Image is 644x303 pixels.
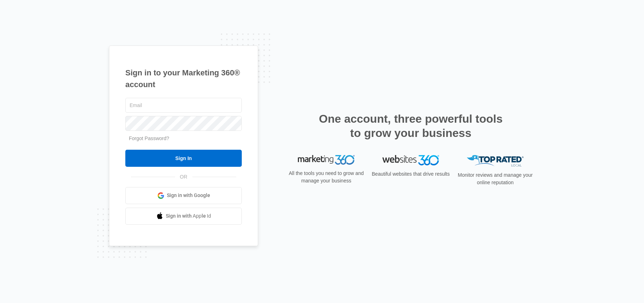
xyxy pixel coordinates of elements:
a: Sign in with Apple Id [125,208,242,225]
input: Sign In [125,150,242,167]
p: Monitor reviews and manage your online reputation [455,171,535,186]
span: OR [175,173,192,181]
input: Email [125,98,242,113]
img: Top Rated Local [467,155,524,167]
a: Sign in with Google [125,187,242,204]
h1: Sign in to your Marketing 360® account [125,67,242,90]
span: Sign in with Apple Id [166,212,211,220]
span: Sign in with Google [167,192,210,199]
p: All the tools you need to grow and manage your business [286,170,366,185]
img: Marketing 360 [298,155,355,165]
h2: One account, three powerful tools to grow your business [317,112,505,140]
a: Forgot Password? [129,135,169,141]
p: Beautiful websites that drive results [371,170,451,178]
img: Websites 360 [382,155,439,165]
